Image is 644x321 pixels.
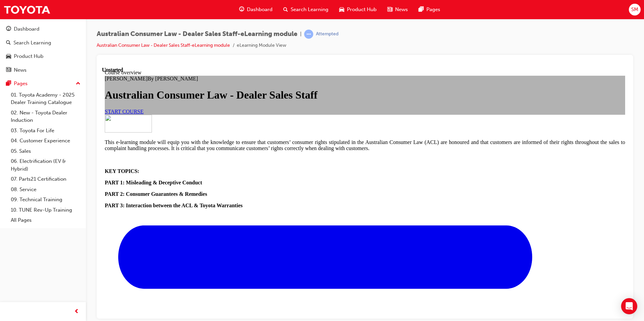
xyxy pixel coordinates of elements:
div: Dashboard [14,25,39,33]
span: Product Hub [347,6,377,13]
a: pages-iconPages [413,3,446,16]
button: DashboardSearch LearningProduct HubNews [3,22,83,77]
h1: Australian Consumer Law - Dealer Sales Staff [3,22,523,34]
div: Attempted [316,31,339,37]
p: This e-learning module will equip you with the knowledge to ensure that customers’ consumer right... [3,72,523,84]
a: guage-iconDashboard [234,3,278,16]
button: Pages [3,77,83,90]
span: Australian Consumer Law - Dealer Sales Staff-eLearning module [97,30,297,38]
a: 04. Customer Experience [8,136,83,146]
strong: KEY TOPICS: [3,101,37,107]
a: 10. TUNE Rev-Up Training [8,205,83,215]
a: 07. Parts21 Certification [8,174,83,184]
a: 02. New - Toyota Dealer Induction [8,108,83,126]
a: news-iconNews [382,3,413,16]
a: Product Hub [3,50,83,63]
span: car-icon [6,53,11,60]
img: Trak [3,2,51,17]
a: 09. Technical Training [8,194,83,205]
span: guage-icon [6,26,11,32]
span: Course overview [3,3,39,8]
div: Open Intercom Messenger [621,298,637,314]
button: SM [629,4,641,15]
a: Australian Consumer Law - Dealer Sales Staff-eLearning module [97,42,230,48]
li: eLearning Module View [237,42,286,49]
a: car-iconProduct Hub [334,3,382,16]
span: Dashboard [247,6,272,13]
a: 05. Sales [8,146,83,156]
a: Dashboard [3,23,83,35]
a: 01. Toyota Academy - 2025 Dealer Training Catalogue [8,90,83,108]
div: Search Learning [13,39,51,47]
span: news-icon [6,67,11,73]
strong: PART 3: Interaction between the ACL & Toyota Warranties [3,136,140,141]
span: News [395,6,408,13]
a: Search Learning [3,37,83,49]
span: Search Learning [291,6,328,13]
span: guage-icon [239,5,244,14]
span: search-icon [6,40,11,46]
div: Pages [14,80,28,87]
a: search-iconSearch Learning [278,3,334,16]
a: 03. Toyota For Life [8,126,83,136]
span: Pages [426,6,440,13]
a: News [3,64,83,76]
span: prev-icon [74,308,79,316]
a: 08. Service [8,184,83,195]
span: [PERSON_NAME] [3,9,45,14]
span: SM [631,6,638,13]
span: up-icon [76,79,80,88]
span: pages-icon [6,81,11,87]
span: | [300,30,301,38]
a: 06. Electrification (EV & Hybrid) [8,156,83,174]
span: news-icon [387,5,392,14]
a: All Pages [8,215,83,225]
div: Product Hub [14,52,43,60]
strong: PART 2: Consumer Guarantees & Remedies [3,124,105,130]
span: search-icon [283,5,288,14]
strong: PART 1: Misleading & Deceptive Conduct [3,113,100,118]
div: News [14,66,27,74]
span: learningRecordVerb_ATTEMPT-icon [304,30,313,39]
a: START COURSE [3,42,41,47]
span: car-icon [339,5,344,14]
span: pages-icon [419,5,424,14]
span: By [PERSON_NAME] [45,9,96,14]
